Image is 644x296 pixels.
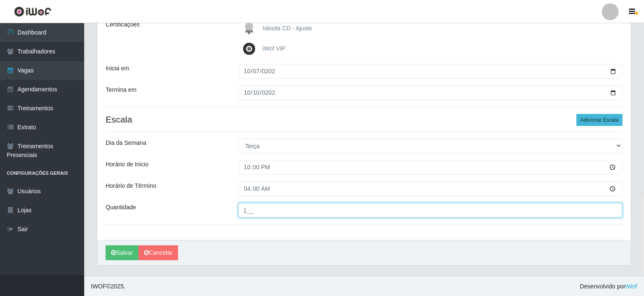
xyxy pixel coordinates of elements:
input: 00/00/0000 [238,64,623,79]
img: Iskisita CD - Ajuste [241,20,261,37]
a: iWof [625,283,637,290]
input: 00/00/0000 [238,85,623,100]
label: Inicia em [106,64,129,73]
label: Horário de Inicio [106,160,149,169]
h4: Escala [106,114,623,125]
label: Certificações [106,20,140,29]
input: Informe a quantidade... [238,203,623,218]
span: Desenvolvido por [580,282,637,291]
label: Dia da Semana [106,139,146,147]
label: Termina em [106,85,136,94]
label: Quantidade [106,203,136,212]
span: IWOF [91,283,106,290]
button: Adicionar Escala [577,114,623,126]
img: iWof VIP [241,40,261,57]
span: Iskisita CD - Ajuste [263,25,312,32]
input: 00:00 [238,181,623,196]
label: Horário de Término [106,181,156,190]
img: CoreUI Logo [14,6,51,17]
span: iWof VIP [263,45,285,52]
button: Salvar [106,245,138,260]
a: Cancelar [138,245,178,260]
span: © 2025 . [91,282,125,291]
input: 00:00 [238,160,623,175]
